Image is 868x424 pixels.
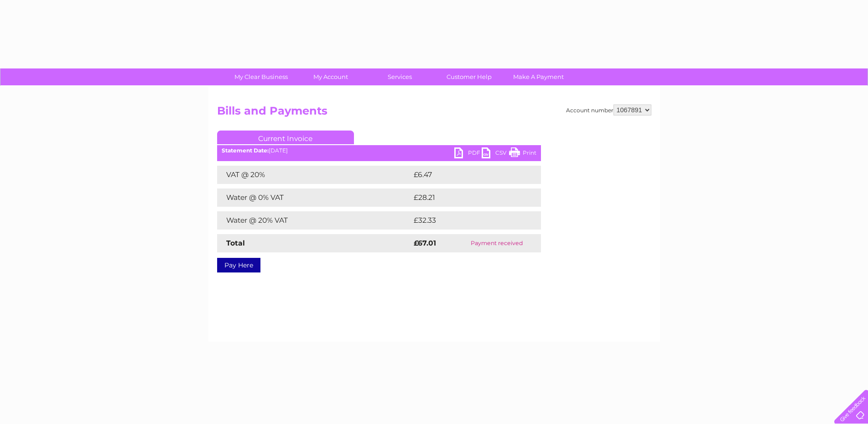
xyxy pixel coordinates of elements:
[482,147,509,161] a: CSV
[431,68,507,85] a: Customer Help
[411,188,522,207] td: £28.21
[293,68,368,85] a: My Account
[362,68,437,85] a: Services
[501,68,576,85] a: Make A Payment
[217,258,260,272] a: Pay Here
[217,131,354,144] a: Current Invoice
[454,147,482,161] a: PDF
[509,147,536,161] a: Print
[411,211,522,230] td: £32.33
[222,147,269,154] b: Statement Date:
[226,239,245,247] strong: Total
[217,188,411,207] td: Water @ 0% VAT
[566,105,651,115] div: Account number
[223,68,299,85] a: My Clear Business
[217,211,411,230] td: Water @ 20% VAT
[217,166,411,184] td: VAT @ 20%
[217,147,541,154] div: [DATE]
[217,105,651,122] h2: Bills and Payments
[414,239,436,247] strong: £67.01
[411,166,520,184] td: £6.47
[453,234,541,252] td: Payment received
